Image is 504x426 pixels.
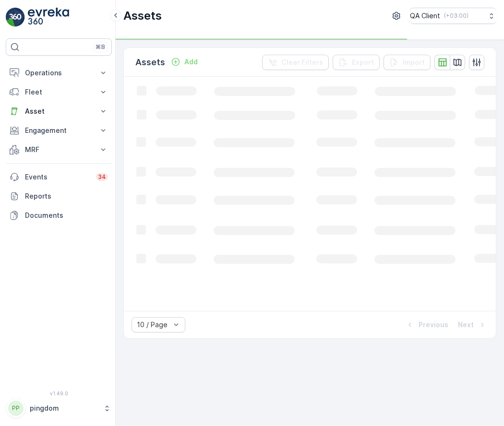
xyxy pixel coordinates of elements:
p: Add [184,57,198,67]
a: Events34 [6,167,112,187]
p: Import [403,58,425,67]
p: Next [458,320,474,330]
p: Assets [135,56,165,69]
p: Documents [25,211,108,220]
p: MRF [25,145,93,154]
p: Assets [123,8,162,24]
button: Add [167,56,202,68]
a: Reports [6,187,112,206]
button: Export [333,55,380,70]
button: PPpingdom [6,398,112,418]
p: Events [25,172,90,182]
button: Import [384,55,431,70]
button: Clear Filters [262,55,329,70]
a: Documents [6,206,112,225]
p: ⌘B [96,43,105,51]
button: MRF [6,140,112,159]
div: PP [8,401,24,416]
button: Engagement [6,121,112,140]
p: Reports [25,191,108,201]
p: pingdom [30,403,98,413]
img: logo_light-DOdMpM7g.png [28,8,69,27]
button: Fleet [6,83,112,102]
span: v 1.49.0 [6,390,112,396]
p: Export [352,58,374,67]
p: Operations [25,68,93,78]
p: Engagement [25,126,93,135]
p: 34 [98,173,106,181]
p: Asset [25,106,93,116]
button: QA Client(+03:00) [410,8,496,24]
button: Operations [6,63,112,83]
button: Asset [6,102,112,121]
button: Next [457,319,488,331]
p: QA Client [410,11,440,21]
button: Previous [404,319,449,331]
img: logo [6,8,25,27]
p: Previous [419,320,448,330]
p: ( +03:00 ) [444,12,468,20]
p: Clear Filters [281,58,323,67]
p: Fleet [25,87,93,97]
